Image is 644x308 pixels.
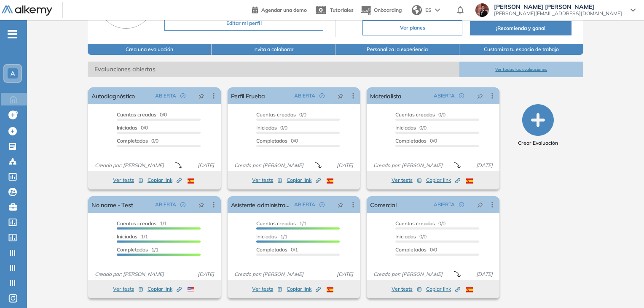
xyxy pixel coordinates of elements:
span: 0/0 [256,111,306,118]
span: Iniciadas [256,124,277,131]
span: pushpin [477,201,483,208]
span: 0/1 [256,246,298,253]
span: Copiar link [426,285,460,293]
span: Tutoriales [330,7,354,13]
span: 0/0 [395,246,437,253]
button: Copiar link [287,175,321,185]
span: Completados [395,246,427,253]
span: Copiar link [148,176,182,184]
span: Copiar link [287,285,321,293]
span: Creado por: [PERSON_NAME] [91,270,167,278]
button: ¡Recomienda y gana! [470,21,571,35]
span: Onboarding [374,7,402,13]
a: No name - Test [91,196,133,213]
button: Customiza tu espacio de trabajo [459,44,583,55]
span: [DATE] [473,270,496,278]
button: Copiar link [287,284,321,294]
span: [DATE] [473,162,496,169]
iframe: Chat Widget [602,267,644,308]
span: 0/0 [395,138,437,144]
span: 1/1 [256,233,287,240]
img: ESP [188,178,194,184]
span: 0/0 [395,220,445,227]
span: Creado por: [PERSON_NAME] [370,270,446,278]
span: [DATE] [194,270,217,278]
span: 0/0 [395,233,427,240]
span: Cuentas creadas [117,111,156,118]
span: 0/0 [395,124,427,131]
img: world [412,5,422,15]
img: ESP [327,178,333,184]
span: Cuentas creadas [395,220,435,227]
span: [PERSON_NAME][EMAIL_ADDRESS][DOMAIN_NAME] [494,10,622,17]
button: Copiar link [426,175,460,185]
span: ABIERTA [294,92,315,100]
a: Comercial [370,196,397,213]
span: Completados [256,138,287,144]
button: Crear Evaluación [518,104,558,147]
span: Iniciadas [395,124,416,131]
span: ABIERTA [294,201,315,208]
button: Ver tests [392,175,422,185]
span: Cuentas creadas [117,220,156,227]
span: [DATE] [194,162,217,169]
span: pushpin [338,92,343,99]
button: Ver tests [113,175,143,185]
span: [DATE] [333,270,357,278]
span: Copiar link [148,285,182,293]
span: Copiar link [426,176,460,184]
span: Creado por: [PERSON_NAME] [231,270,307,278]
div: Widget de chat [602,267,644,308]
span: pushpin [338,201,343,208]
span: Iniciadas [395,233,416,240]
span: ES [425,6,432,14]
img: arrow [435,8,440,12]
button: Onboarding [360,1,402,19]
span: [PERSON_NAME] [PERSON_NAME] [494,3,622,10]
span: check-circle [180,202,185,207]
span: Creado por: [PERSON_NAME] [370,162,446,169]
span: Completados [117,138,148,144]
a: Perfil Prueba [231,87,266,104]
span: [DATE] [333,162,357,169]
button: Copiar link [426,284,460,294]
img: ESP [327,287,333,292]
img: ESP [466,178,473,184]
span: check-circle [459,93,464,98]
button: Crea una evaluación [88,44,212,55]
span: check-circle [319,93,325,98]
button: Ver tests [252,284,282,294]
span: 0/0 [256,124,287,131]
span: 0/0 [117,124,148,131]
span: Creado por: [PERSON_NAME] [91,162,167,169]
span: Crear Evaluación [518,139,558,147]
button: pushpin [471,89,489,103]
span: Iniciadas [117,124,137,131]
button: Ver tests [113,284,143,294]
button: Copiar link [148,175,182,185]
img: ESP [466,287,473,292]
span: Cuentas creadas [395,111,435,118]
span: Agendar una demo [261,7,307,13]
span: 0/0 [117,138,158,144]
span: Evaluaciones abiertas [88,62,459,77]
img: USA [188,287,194,292]
span: A [11,70,15,77]
span: Creado por: [PERSON_NAME] [231,162,307,169]
span: check-circle [459,202,464,207]
span: Iniciadas [117,233,137,240]
button: pushpin [192,89,211,103]
span: pushpin [199,92,204,99]
img: Logo [2,5,52,16]
a: Materialista [370,87,402,104]
a: Autodiagnóstico [91,87,135,104]
button: pushpin [471,198,489,211]
span: Copiar link [287,176,321,184]
span: 1/1 [117,220,167,227]
button: Ver tests [392,284,422,294]
span: 0/0 [395,111,445,118]
button: Invita a colaborar [212,44,335,55]
span: ABIERTA [155,201,176,208]
span: Completados [117,246,148,253]
span: 0/0 [256,138,298,144]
